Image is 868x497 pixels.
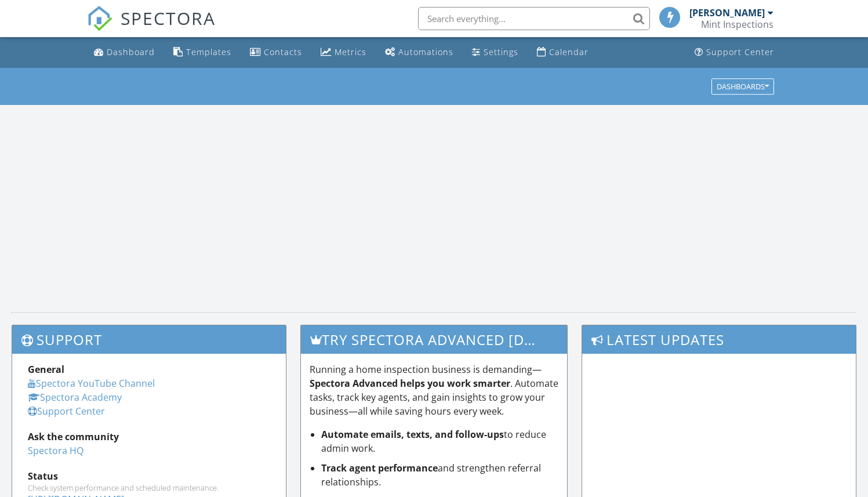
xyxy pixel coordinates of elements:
[245,42,307,63] a: Contacts
[717,82,769,90] div: Dashboards
[398,46,453,57] div: Automations
[321,427,559,455] li: to reduce admin work.
[107,46,155,57] div: Dashboard
[264,46,302,57] div: Contacts
[87,6,112,31] img: The Best Home Inspection Software - Spectora
[316,42,371,63] a: Metrics
[186,46,231,57] div: Templates
[321,428,504,441] strong: Automate emails, texts, and follow-ups
[28,444,83,457] a: Spectora HQ
[706,46,774,57] div: Support Center
[484,46,518,57] div: Settings
[89,42,159,63] a: Dashboard
[689,7,765,19] div: [PERSON_NAME]
[701,19,773,30] div: Mint Inspections
[467,42,523,63] a: Settings
[28,405,105,418] a: Support Center
[28,430,270,444] div: Ask the community
[169,42,236,63] a: Templates
[28,391,122,404] a: Spectora Academy
[28,483,270,492] div: Check system performance and scheduled maintenance.
[321,462,438,474] strong: Track agent performance
[301,325,568,354] h3: Try spectora advanced [DATE]
[310,362,559,418] p: Running a home inspection business is demanding— . Automate tasks, track key agents, and gain ins...
[532,42,593,63] a: Calendar
[28,363,64,376] strong: General
[335,46,366,57] div: Metrics
[418,7,650,30] input: Search everything...
[321,461,559,489] li: and strengthen referral relationships.
[28,377,155,390] a: Spectora YouTube Channel
[310,377,510,390] strong: Spectora Advanced helps you work smarter
[690,42,779,63] a: Support Center
[582,325,856,354] h3: Latest Updates
[12,325,286,354] h3: Support
[121,6,216,30] span: SPECTORA
[549,46,589,57] div: Calendar
[711,78,774,95] button: Dashboards
[87,16,216,40] a: SPECTORA
[380,42,458,63] a: Automations (Basic)
[28,469,270,483] div: Status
